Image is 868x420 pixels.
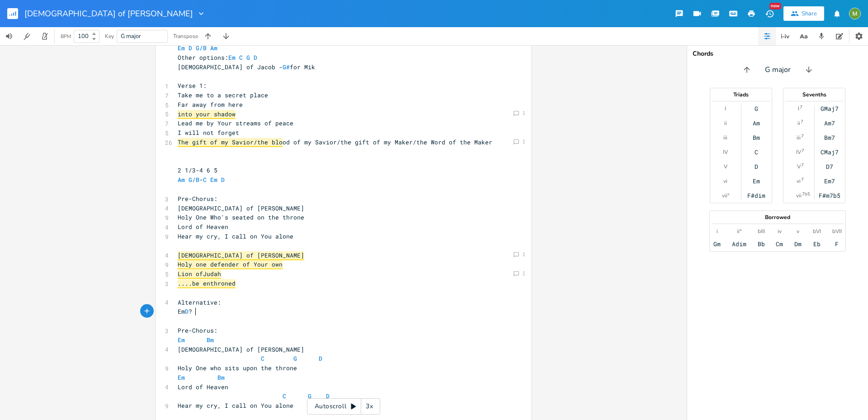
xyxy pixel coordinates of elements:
[319,354,322,363] span: D
[801,176,804,183] sup: 7
[178,63,315,71] span: [DEMOGRAPHIC_DATA] of Jacob - for Mik
[723,148,728,156] div: IV
[178,401,293,410] span: Hear my cry, I call on You alone
[747,192,765,199] div: F#dim
[737,228,741,235] div: ii°
[178,373,185,382] span: Em
[210,176,217,184] span: Em
[178,279,236,288] span: ....be enthroned
[178,195,217,203] span: Pre-Chorus:
[794,240,802,248] div: Dm
[758,228,765,235] div: bIII
[178,110,236,119] span: into your shadow
[800,104,802,111] sup: 7
[178,336,185,344] span: Em
[178,213,304,221] span: Holy One Who's seated on the throne
[710,92,772,97] div: Triads
[725,105,726,112] div: I
[819,192,840,199] div: F#m7b5
[178,383,228,391] span: Lord of Heaven
[178,44,185,52] span: Em
[283,392,286,400] span: C
[178,138,492,146] span: od of my Savior/the gift of my Maker/the Word of the Maker
[832,228,842,235] div: bVII
[824,134,835,141] div: Bm7
[813,228,821,235] div: bVI
[178,298,221,306] span: Alternative:
[821,105,839,112] div: GMaj7
[178,345,304,353] span: [DEMOGRAPHIC_DATA] of [PERSON_NAME]
[723,134,727,141] div: iii
[732,240,746,248] div: Adim
[753,134,760,141] div: Bm
[835,240,839,248] div: F
[522,271,525,276] div: 1
[307,398,380,415] div: Autoscroll
[178,232,293,240] span: Hear my cry, I call on You alone
[178,251,304,260] span: [DEMOGRAPHIC_DATA] of [PERSON_NAME]
[361,398,377,415] div: 3x
[178,204,304,212] span: [DEMOGRAPHIC_DATA] of [PERSON_NAME]
[308,392,311,400] span: G
[210,44,217,52] span: Am
[522,110,525,116] div: 1
[801,118,803,125] sup: 7
[207,336,214,344] span: Bm
[778,228,782,235] div: iv
[755,163,758,170] div: D
[797,228,799,235] div: v
[758,240,765,248] div: Bb
[522,252,525,257] div: 1
[178,223,228,231] span: Lord of Heaven
[185,307,189,315] span: D
[121,32,141,40] span: G major
[801,162,804,169] sup: 7
[178,100,243,109] span: Far away from here
[802,147,804,154] sup: 7
[760,5,778,22] button: New
[798,105,799,112] div: I
[178,166,217,174] span: 2 1/3-4 6 5
[246,53,250,62] span: G
[261,354,264,363] span: C
[228,53,236,62] span: Em
[178,91,268,99] span: Take me to a secret place
[755,105,758,112] div: G
[724,163,727,170] div: V
[753,177,760,185] div: Em
[783,92,845,97] div: Sevenths
[813,240,821,248] div: Eb
[178,119,293,127] span: Lead me by Your streams of peace
[239,53,243,62] span: C
[326,392,330,400] span: D
[717,228,718,235] div: i
[765,65,791,75] span: G major
[293,354,297,363] span: G
[802,191,810,198] sup: 7b5
[776,240,783,248] div: Cm
[824,119,835,127] div: Am7
[710,215,845,220] div: Borrowed
[522,139,525,144] div: 1
[178,81,207,90] span: Verse 1:
[849,8,861,19] img: Mik Sivak
[283,63,290,71] span: G#
[723,177,727,185] div: vi
[821,148,839,156] div: CMaj7
[724,119,727,127] div: ii
[189,44,192,52] span: D
[178,138,283,147] span: The gift of my Savior/the blo
[61,34,71,39] div: BPM
[796,148,801,156] div: IV
[173,33,198,39] div: Transpose
[693,51,863,57] div: Chords
[178,176,185,184] span: Am
[178,176,225,184] span: -
[178,326,217,334] span: Pre-Chorus:
[769,3,781,10] div: New
[753,119,760,127] div: Am
[797,134,801,141] div: iii
[221,176,225,184] span: D
[178,53,257,62] span: Other options:
[713,240,721,248] div: Gm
